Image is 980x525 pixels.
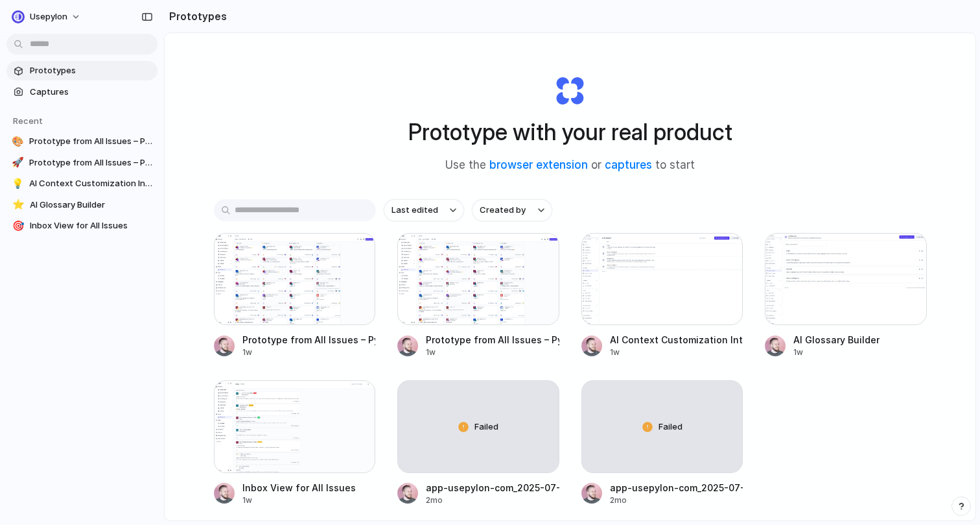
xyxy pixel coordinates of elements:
[29,177,152,190] span: AI Context Customization Interface
[384,199,464,221] button: Last edited
[445,157,695,174] span: Use the or to start
[6,132,157,151] a: 🎨Prototype from All Issues – Pylon
[214,380,376,506] a: Inbox View for All IssuesInbox View for All Issues1w
[30,10,67,23] span: usepylon
[581,380,743,506] a: Failedapp-usepylon-com_2025-07-28T21-122mo
[242,333,376,347] div: Prototype from All Issues – Pylon
[242,494,356,506] div: 1w
[6,153,157,173] a: 🚀Prototype from All Issues – Pylon
[426,481,559,494] div: app-usepylon-com_2025-07-28T21-13
[659,421,682,433] span: Failed
[426,333,559,347] div: Prototype from All Issues – Pylon
[605,158,652,171] a: captures
[214,233,376,358] a: Prototype from All Issues – PylonPrototype from All Issues – Pylon1w
[581,233,743,358] a: AI Context Customization InterfaceAI Context Customization Interface1w
[6,61,157,80] a: Prototypes
[29,135,152,148] span: Prototype from All Issues – Pylon
[242,347,376,358] div: 1w
[610,333,743,347] div: AI Context Customization Interface
[474,421,498,433] span: Failed
[12,177,24,190] div: 💡
[6,195,157,215] a: ⭐AI Glossary Builder
[610,481,743,494] div: app-usepylon-com_2025-07-28T21-12
[30,64,152,77] span: Prototypes
[12,219,25,232] div: 🎯
[426,347,559,358] div: 1w
[765,233,927,358] a: AI Glossary BuilderAI Glossary Builder1w
[29,156,152,169] span: Prototype from All Issues – Pylon
[12,199,25,212] div: ⭐
[30,219,152,232] span: Inbox View for All Issues
[242,481,356,494] div: Inbox View for All Issues
[408,115,732,149] h1: Prototype with your real product
[397,233,559,358] a: Prototype from All Issues – PylonPrototype from All Issues – Pylon1w
[6,6,87,27] button: usepylon
[472,199,552,221] button: Created by
[12,156,24,169] div: 🚀
[793,347,880,358] div: 1w
[13,116,43,126] span: Recent
[489,158,588,171] a: browser extension
[164,8,227,24] h2: Prototypes
[480,204,526,217] span: Created by
[793,333,880,347] div: AI Glossary Builder
[6,174,157,193] a: 💡AI Context Customization Interface
[30,199,152,212] span: AI Glossary Builder
[610,347,743,358] div: 1w
[30,86,152,99] span: Captures
[610,494,743,506] div: 2mo
[6,216,157,236] a: 🎯Inbox View for All Issues
[426,494,559,506] div: 2mo
[6,82,157,102] a: Captures
[12,135,24,148] div: 🎨
[391,204,438,217] span: Last edited
[397,380,559,506] a: Failedapp-usepylon-com_2025-07-28T21-132mo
